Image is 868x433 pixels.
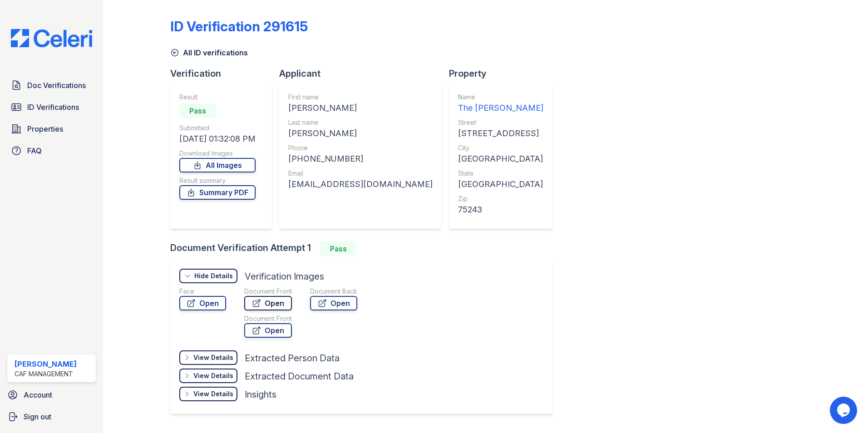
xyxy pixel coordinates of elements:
a: Open [310,296,357,310]
div: CAF Management [15,369,77,379]
span: FAQ [27,145,42,156]
div: Result [179,93,256,102]
div: ID Verification 291615 [170,18,308,34]
div: Name [458,93,543,102]
div: Applicant [279,67,449,80]
div: [PERSON_NAME] [15,359,77,369]
div: Document Verification Attempt 1 [170,241,560,256]
div: Document Back [310,287,357,296]
a: Open [244,323,292,338]
div: Result summary [179,176,256,185]
div: [GEOGRAPHIC_DATA] [458,178,543,191]
div: Zip [458,194,543,203]
img: CE_Logo_Blue-a8612792a0a2168367f1c8372b55b34899dd931a85d93a1a3d3e32e68fde9ad4.png [4,29,99,47]
a: Account [4,386,99,404]
div: Face [179,287,226,296]
div: State [458,169,543,178]
div: Hide Details [194,271,233,280]
iframe: chat widget [830,397,859,424]
a: Properties [7,120,96,138]
a: All ID verifications [170,47,248,58]
span: Doc Verifications [27,80,86,91]
div: The [PERSON_NAME] [458,102,543,114]
a: Name The [PERSON_NAME] [458,93,543,114]
span: Properties [27,123,63,134]
div: [PERSON_NAME] [288,127,433,140]
span: Sign out [24,411,51,422]
div: First name [288,93,433,102]
div: Submitted [179,123,256,133]
div: [EMAIL_ADDRESS][DOMAIN_NAME] [288,178,433,191]
div: City [458,143,543,153]
div: View Details [193,389,233,399]
div: Property [449,67,560,80]
div: Download Images [179,149,256,158]
div: Verification [170,67,279,80]
div: [PHONE_NUMBER] [288,153,433,165]
div: Email [288,169,433,178]
a: ID Verifications [7,98,96,116]
div: Extracted Person Data [245,352,340,364]
div: [GEOGRAPHIC_DATA] [458,153,543,165]
div: Last name [288,118,433,127]
div: [DATE] 01:32:08 PM [179,133,256,145]
div: Pass [320,241,356,256]
a: Open [244,296,292,310]
div: View Details [193,353,233,362]
div: View Details [193,371,233,380]
div: [STREET_ADDRESS] [458,127,543,140]
div: Document Front [244,314,292,323]
div: Insights [245,388,276,401]
span: Account [24,389,52,400]
a: Open [179,296,226,310]
a: FAQ [7,142,96,160]
a: Sign out [4,408,99,426]
div: Pass [179,103,216,118]
div: Phone [288,143,433,153]
div: Street [458,118,543,127]
div: Extracted Document Data [245,370,354,383]
a: Doc Verifications [7,76,96,94]
div: Document Front [244,287,292,296]
div: 75243 [458,203,543,216]
div: [PERSON_NAME] [288,102,433,114]
a: All Images [179,158,256,172]
span: ID Verifications [27,102,79,113]
a: Summary PDF [179,185,256,200]
div: Verification Images [245,270,324,283]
